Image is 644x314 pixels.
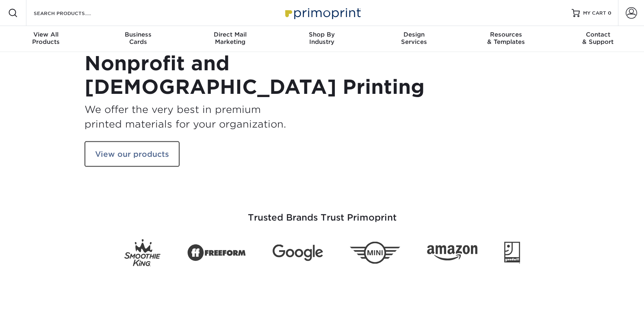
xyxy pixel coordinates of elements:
[276,31,368,45] div: Industry
[504,242,520,264] img: Goodwill
[552,26,644,52] a: Contact& Support
[608,10,611,16] span: 0
[92,31,184,45] div: Cards
[368,31,460,45] div: Services
[273,245,323,261] img: Google
[350,242,400,264] img: Mini
[583,10,606,17] span: MY CART
[92,26,184,52] a: BusinessCards
[460,26,552,52] a: Resources& Templates
[368,31,460,38] span: Design
[184,31,276,38] span: Direct Mail
[85,52,316,99] h1: Nonprofit and [DEMOGRAPHIC_DATA] Printing
[33,8,112,18] input: SEARCH PRODUCTS.....
[276,31,368,38] span: Shop By
[460,31,552,45] div: & Templates
[276,26,368,52] a: Shop ByIndustry
[184,31,276,45] div: Marketing
[92,31,184,38] span: Business
[184,26,276,52] a: Direct MailMarketing
[85,193,560,233] h3: Trusted Brands Trust Primoprint
[427,245,477,260] img: Amazon
[368,26,460,52] a: DesignServices
[552,31,644,45] div: & Support
[85,141,180,167] a: View our products
[282,4,363,22] img: Primoprint
[124,239,160,266] img: Smoothie King
[85,102,316,131] h3: We offer the very best in premium printed materials for your organization.
[187,240,246,266] img: Freeform
[460,31,552,38] span: Resources
[552,31,644,38] span: Contact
